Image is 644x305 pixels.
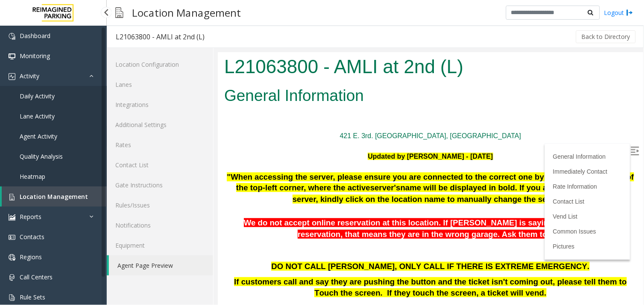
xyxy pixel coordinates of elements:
img: 'icon' [9,234,15,241]
button: Back to Directory [576,30,636,43]
h1: L21063800 - AMLI at 2nd (L) [6,1,419,28]
span: Daily Activity [20,92,55,100]
a: Common Issues [335,176,378,183]
a: 421 E. 3rd. [GEOGRAPHIC_DATA], [GEOGRAPHIC_DATA] [122,80,304,87]
span: Call Centers [20,273,53,281]
span: Location Management [20,192,88,201]
a: Location Management [2,187,107,207]
span: Activity [20,72,39,80]
span: name will be displayed in bold. If you are not on the correct server, kindly click on the locatio... [75,131,407,151]
span: We do not accept online reservation at this location. If [PERSON_NAME] is saying about the online... [26,166,400,187]
a: Rules/Issues [107,195,213,215]
span: Regions [20,253,42,261]
img: 'icon' [9,73,15,80]
a: Lanes [107,74,213,95]
a: Gate Instructions [107,175,213,195]
font: Updated by [PERSON_NAME] - [DATE] [150,101,275,108]
a: General Information [335,101,388,108]
img: 'icon' [9,214,15,221]
span: "When accessing the server, please ensure you are connected to the correct one by checking the bo... [9,120,416,140]
a: Logout [604,8,633,17]
img: 'icon' [9,274,15,281]
span: Dashboard [20,32,50,40]
a: Rates [107,135,213,155]
font: If customers call and say they are pushing the button and the ticket isn't coming out, please tel... [16,225,409,245]
a: Notifications [107,215,213,235]
a: Additional Settings [107,115,213,135]
img: Open/Close Sidebar Menu [413,95,422,103]
span: Heatmap [20,172,45,181]
img: logout [626,8,633,17]
div: L21063800 - AMLI at 2nd (L) [116,31,205,42]
a: Location Configuration [107,54,213,74]
h3: Location Management [128,2,245,23]
a: Vend List [335,161,360,168]
img: 'icon' [9,294,15,301]
a: Rate Information [335,131,380,138]
a: Contact List [335,146,367,153]
h2: General Information [6,33,419,55]
img: 'icon' [9,53,15,60]
a: Pictures [335,191,357,198]
span: DO NOT CALL [PERSON_NAME], ONLY CALL IF THERE IS EXTREME EMERGENCY. [53,210,372,219]
span: Contacts [20,233,44,241]
span: Agent Activity [20,132,57,140]
img: pageIcon [115,2,123,23]
a: Contact List [107,155,213,175]
span: Monitoring [20,52,50,60]
span: Lane Activity [20,112,55,120]
a: Equipment [107,235,213,255]
a: Agent Page Preview [109,255,213,275]
img: 'icon' [9,254,15,261]
img: 'icon' [9,33,15,40]
span: Reports [20,213,41,221]
a: Immediately Contact [335,116,390,123]
img: 'icon' [9,194,15,201]
span: server's [152,131,183,140]
span: Rule Sets [20,293,45,301]
span: Quality Analysis [20,152,63,160]
a: Integrations [107,95,213,115]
